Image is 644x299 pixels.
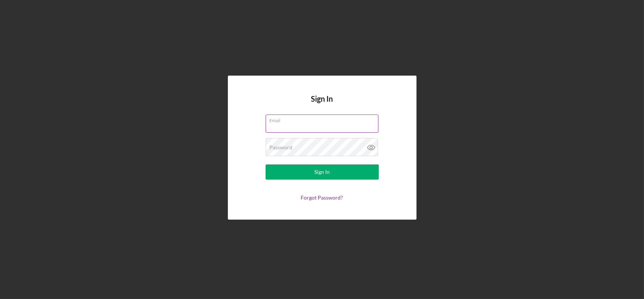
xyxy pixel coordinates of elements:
[270,115,378,123] label: Email
[266,164,379,180] button: Sign In
[314,164,330,180] div: Sign In
[270,144,293,150] label: Password
[311,95,333,115] h4: Sign In
[301,194,343,201] a: Forgot Password?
